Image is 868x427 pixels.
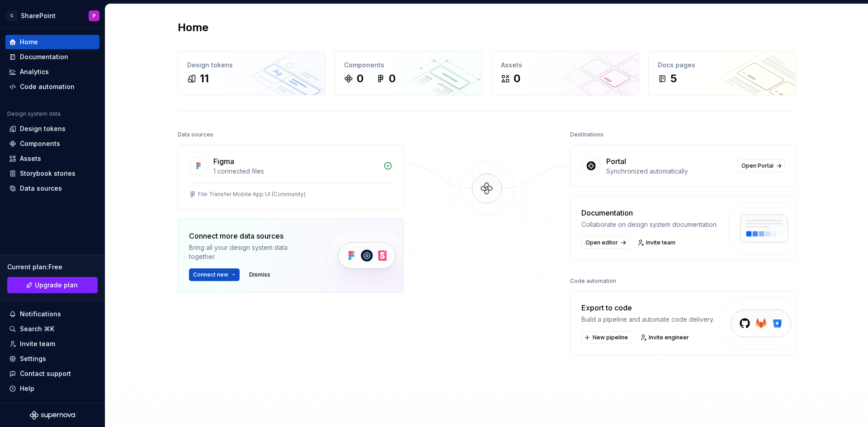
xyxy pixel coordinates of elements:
[187,61,316,70] div: Design tokens
[21,11,56,20] div: SharePoint
[581,302,714,313] div: Export to code
[646,239,675,246] span: Invite team
[20,354,46,363] div: Settings
[581,331,632,344] button: New pipeline
[5,122,99,136] a: Design tokens
[178,20,208,35] h2: Home
[20,310,61,319] div: Notifications
[189,230,311,241] div: Connect more data sources
[178,145,404,209] a: Figma1 connected filesFile Transfer Mobile App UI (Community)
[213,156,234,167] div: Figma
[357,71,363,86] div: 0
[5,35,99,49] a: Home
[20,324,54,333] div: Search ⌘K
[5,80,99,94] a: Code automation
[6,10,17,21] div: C
[20,139,60,148] div: Components
[198,191,306,198] div: File Transfer Mobile App UI (Community)
[93,12,96,19] div: P
[585,239,618,246] span: Open editor
[491,51,639,95] a: Assets0
[20,82,75,91] div: Code automation
[635,236,679,249] a: Invite team
[649,334,689,341] span: Invite engineer
[658,61,787,70] div: Docs pages
[2,6,103,25] button: CSharePointP
[606,156,626,167] div: Portal
[189,243,311,261] div: Bring all your design system data together.
[35,281,78,290] span: Upgrade plan
[581,220,718,229] div: Collaborate on design system documentation.
[20,169,75,178] div: Storybook stories
[20,67,49,76] div: Analytics
[5,307,99,321] button: Notifications
[200,71,209,86] div: 11
[5,166,99,181] a: Storybook stories
[5,65,99,79] a: Analytics
[178,128,213,141] div: Data sources
[344,61,473,70] div: Components
[389,71,396,86] div: 0
[581,207,718,218] div: Documentation
[5,337,99,351] a: Invite team
[20,52,68,61] div: Documentation
[7,110,61,117] div: Design system data
[7,263,98,272] div: Current plan : Free
[606,167,732,176] div: Synchronized automatically
[741,162,774,169] span: Open Portal
[648,51,796,95] a: Docs pages5
[20,154,41,163] div: Assets
[335,51,482,95] a: Components00
[5,50,99,64] a: Documentation
[593,334,628,341] span: New pipeline
[5,181,99,196] a: Data sources
[20,369,71,378] div: Contact support
[30,411,75,420] svg: Supernova Logo
[245,268,274,281] button: Dismiss
[581,236,629,249] a: Open editor
[5,352,99,366] a: Settings
[670,71,677,86] div: 5
[189,268,240,281] button: Connect new
[20,38,38,47] div: Home
[570,128,604,141] div: Destinations
[20,124,66,133] div: Design tokens
[20,384,34,393] div: Help
[213,167,378,176] div: 1 connected files
[737,160,785,172] a: Open Portal
[20,184,62,193] div: Data sources
[20,339,55,348] div: Invite team
[5,151,99,166] a: Assets
[193,271,228,278] span: Connect new
[5,366,99,381] button: Contact support
[7,277,98,293] a: Upgrade plan
[501,61,630,70] div: Assets
[178,51,325,95] a: Design tokens11
[514,71,520,86] div: 0
[637,331,693,344] a: Invite engineer
[249,271,270,278] span: Dismiss
[5,322,99,336] button: Search ⌘K
[570,275,616,287] div: Code automation
[5,136,99,151] a: Components
[5,381,99,396] button: Help
[581,315,714,324] div: Build a pipeline and automate code delivery.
